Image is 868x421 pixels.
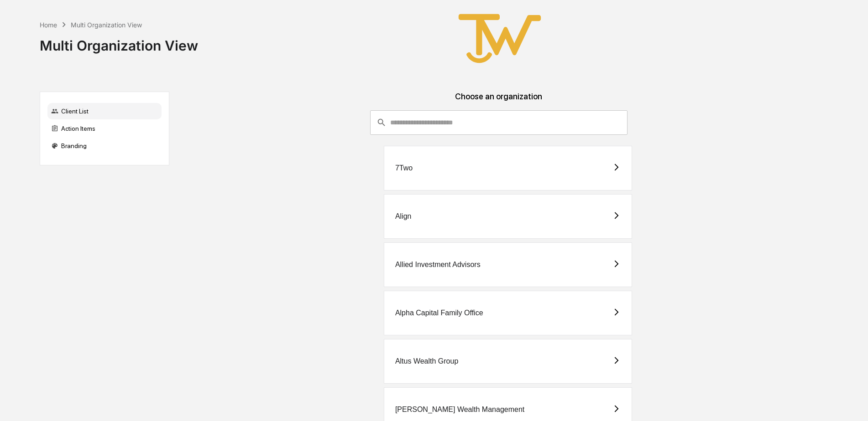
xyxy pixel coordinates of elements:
[47,120,162,137] div: Action Items
[47,138,162,154] div: Branding
[40,21,57,29] div: Home
[47,103,162,119] div: Client List
[40,30,198,54] div: Multi Organization View
[395,406,524,414] div: [PERSON_NAME] Wealth Management
[395,212,412,221] div: Align
[395,164,413,172] div: 7Two
[395,309,483,317] div: Alpha Capital Family Office
[177,92,821,110] div: Choose an organization
[395,261,481,269] div: Allied Investment Advisors
[395,357,458,365] div: Altus Wealth Group
[370,110,628,135] div: consultant-dashboard__filter-organizations-search-bar
[71,21,142,29] div: Multi Organization View
[454,7,545,70] img: True West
